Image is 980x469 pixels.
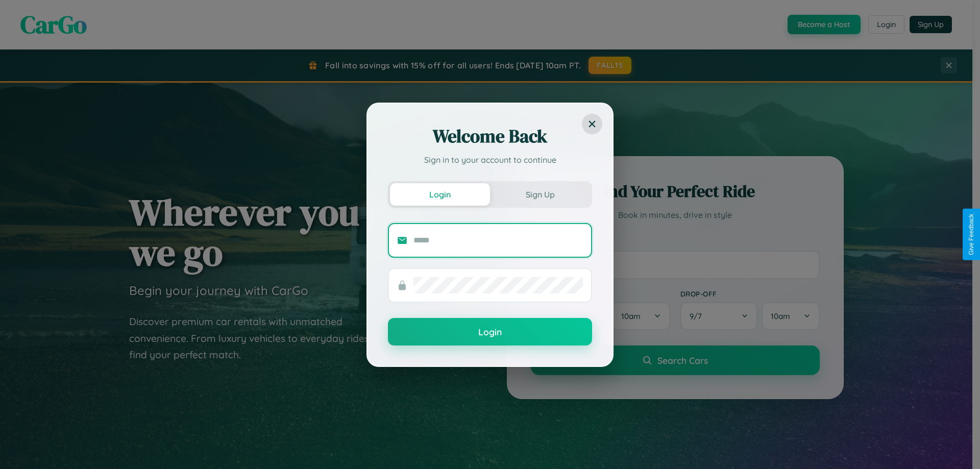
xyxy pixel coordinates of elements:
[388,154,592,166] p: Sign in to your account to continue
[388,318,592,345] button: Login
[490,183,590,206] button: Sign Up
[388,124,592,149] h2: Welcome Back
[968,214,975,255] div: Give Feedback
[390,183,490,206] button: Login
